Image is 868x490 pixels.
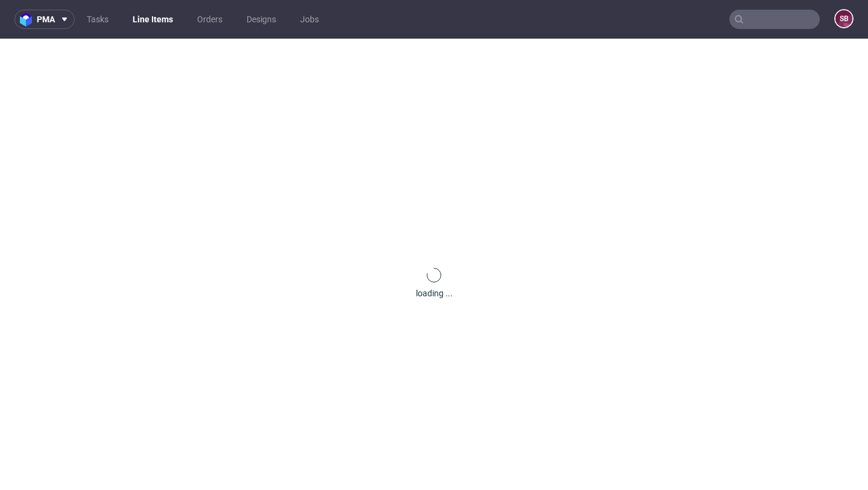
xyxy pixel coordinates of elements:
[190,10,230,29] a: Orders
[835,10,852,27] figcaption: SB
[293,10,326,29] a: Jobs
[125,10,180,29] a: Line Items
[416,287,453,299] div: loading ...
[239,10,283,29] a: Designs
[20,13,37,27] img: logo
[14,10,75,29] button: pma
[37,15,55,24] span: pma
[80,10,116,29] a: Tasks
